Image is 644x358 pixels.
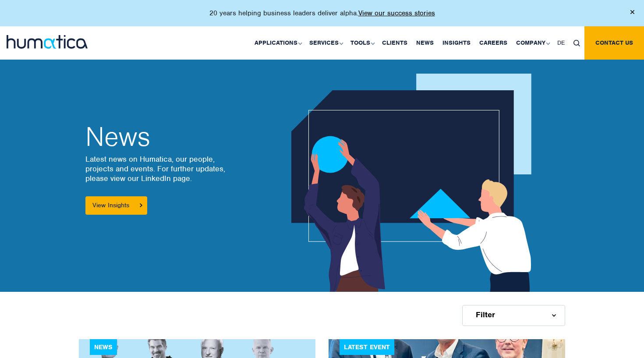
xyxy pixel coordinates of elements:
[291,74,539,292] img: news_ban1
[209,9,435,18] p: 20 years helping business leaders deliver alpha.
[512,26,553,60] a: Company
[584,26,644,60] a: Contact us
[340,339,394,355] div: Latest Event
[7,35,88,49] img: logo
[85,196,147,215] a: View Insights
[438,26,475,60] a: Insights
[358,9,435,18] a: View our success stories
[573,40,580,46] img: search_icon
[475,26,512,60] a: Careers
[552,314,556,317] img: d_arroww
[553,26,569,60] a: DE
[90,339,117,355] div: News
[85,154,232,183] p: Latest news on Humatica, our people, projects and events. For further updates, please view our Li...
[140,203,142,207] img: arrowicon
[378,26,412,60] a: Clients
[412,26,438,60] a: News
[557,39,565,46] span: DE
[346,26,378,60] a: Tools
[250,26,305,60] a: Applications
[476,311,495,318] span: Filter
[305,26,346,60] a: Services
[85,124,232,150] h2: News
